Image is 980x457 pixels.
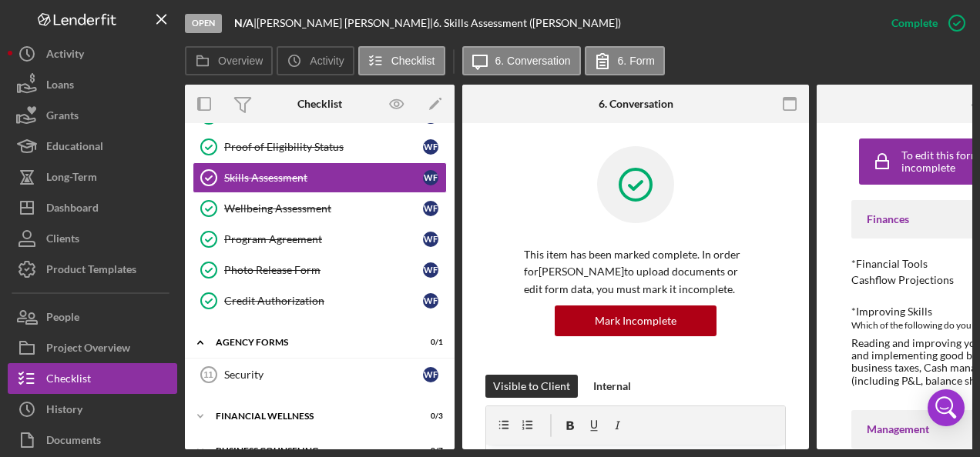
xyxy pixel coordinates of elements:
[8,192,177,223] button: Dashboard
[218,55,263,67] label: Overview
[193,162,447,193] a: Skills AssessmentWF
[185,46,273,75] button: Overview
[433,17,621,29] div: 6. Skills Assessment ([PERSON_NAME])
[593,375,631,398] div: Internal
[224,295,423,307] div: Credit Authorization
[46,69,74,104] div: Loans
[415,446,443,455] div: 0 / 7
[46,363,91,398] div: Checklist
[277,46,354,75] button: Activity
[618,55,655,67] label: 6. Form
[8,363,177,394] button: Checklist
[185,14,222,33] div: Open
[224,202,423,215] div: Wellbeing Assessment
[599,98,673,110] div: 6. Conversation
[8,223,177,254] button: Clients
[46,38,84,73] div: Activity
[462,46,581,75] button: 6. Conversation
[46,192,99,227] div: Dashboard
[193,359,447,390] a: 11SecurityWF
[46,100,79,135] div: Grants
[485,375,578,398] button: Visible to Client
[415,412,443,421] div: 0 / 3
[423,232,438,247] div: W F
[423,201,438,216] div: W F
[8,162,177,192] button: Long-Term
[585,46,665,75] button: 6. Form
[46,332,130,367] div: Project Overview
[423,262,438,278] div: W F
[193,285,447,316] a: Credit AuthorizationWF
[493,375,570,398] div: Visible to Client
[851,274,954,286] div: Cashflow Projections
[224,233,423,245] div: Program Agreement
[193,193,447,224] a: Wellbeing AssessmentWF
[297,98,342,110] div: Checklist
[495,55,571,67] label: 6. Conversation
[193,132,447,162] a: Proof of Eligibility StatusWF
[423,293,438,309] div: W F
[8,38,177,69] button: Activity
[8,100,177,131] button: Grants
[46,131,103,165] div: Educational
[46,223,79,258] div: Clients
[193,224,447,255] a: Program AgreementWF
[257,17,433,29] div: [PERSON_NAME] [PERSON_NAME] |
[234,17,257,29] div: |
[8,131,177,162] button: Educational
[415,338,443,347] div: 0 / 1
[216,446,404,455] div: Business Counseling
[216,338,404,347] div: Agency Forms
[423,170,438,185] div: W F
[928,389,965,426] div: Open Intercom Messenger
[224,172,423,184] div: Skills Assessment
[423,139,438,155] div: W F
[46,394,82,429] div: History
[46,254,136,289] div: Product Templates
[595,305,676,336] div: Mark Incomplete
[234,16,253,29] b: N/A
[8,69,177,100] button: Loans
[203,370,213,379] tspan: 11
[216,412,404,421] div: Financial Wellness
[193,255,447,285] a: Photo Release FormWF
[46,162,97,196] div: Long-Term
[423,367,438,382] div: W F
[310,55,344,67] label: Activity
[8,332,177,363] button: Project Overview
[8,394,177,425] button: History
[891,8,938,38] div: Complete
[224,264,423,276] div: Photo Release Form
[555,305,717,336] button: Mark Incomplete
[876,8,972,38] button: Complete
[8,254,177,285] button: Product Templates
[358,46,445,75] button: Checklist
[8,302,177,332] button: People
[524,246,747,298] p: This item has been marked complete. In order for [PERSON_NAME] to upload documents or edit form d...
[224,369,423,381] div: Security
[8,425,177,455] button: Documents
[586,375,639,398] button: Internal
[46,302,79,336] div: People
[224,141,423,153] div: Proof of Eligibility Status
[391,55,435,67] label: Checklist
